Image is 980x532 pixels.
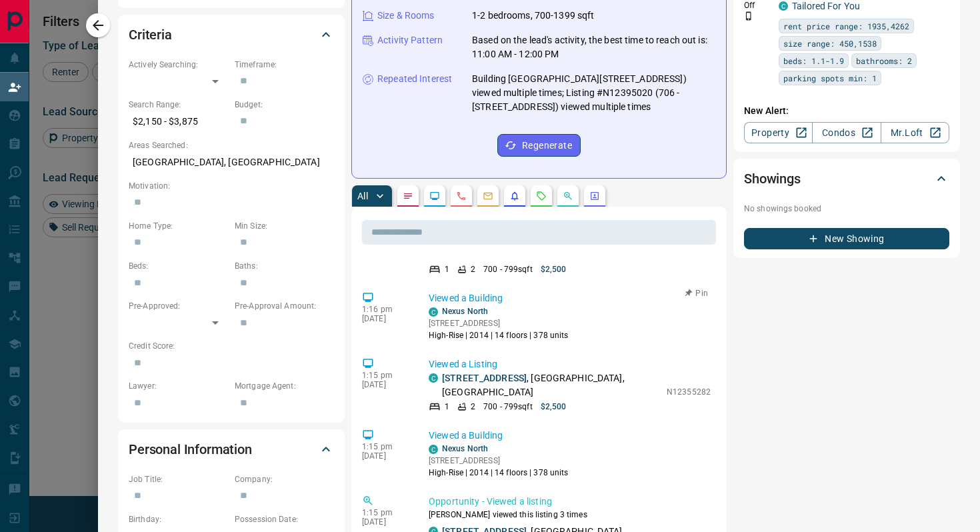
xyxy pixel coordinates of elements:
[536,191,547,201] svg: Requests
[856,54,912,67] span: bathrooms: 2
[129,300,228,312] p: Pre-Approved:
[129,59,228,71] p: Actively Searching:
[445,263,449,275] p: 1
[362,442,409,451] p: 1:15 pm
[377,9,435,23] p: Size & Rooms
[129,439,252,460] h2: Personal Information
[429,467,569,479] p: High-Rise | 2014 | 14 floors | 378 units
[472,33,715,61] p: Based on the lead's activity, the best time to reach out is: 11:00 AM - 12:00 PM
[471,263,475,275] p: 2
[563,191,573,201] svg: Opportunities
[483,191,493,201] svg: Emails
[235,99,334,111] p: Budget:
[429,291,711,305] p: Viewed a Building
[235,300,334,312] p: Pre-Approval Amount:
[235,473,334,485] p: Company:
[429,509,711,521] p: [PERSON_NAME] viewed this listing 3 times
[129,513,228,525] p: Birthday:
[129,433,334,465] div: Personal Information
[792,1,860,11] a: Tailored For You
[377,72,452,86] p: Repeated Interest
[445,401,449,413] p: 1
[442,444,488,453] a: Nexus North
[362,517,409,527] p: [DATE]
[677,287,716,299] button: Pin
[362,305,409,314] p: 1:16 pm
[429,329,569,341] p: High-Rise | 2014 | 14 floors | 378 units
[235,260,334,272] p: Baths:
[129,220,228,232] p: Home Type:
[589,191,600,201] svg: Agent Actions
[472,9,595,23] p: 1-2 bedrooms, 700-1399 sqft
[429,445,438,454] div: condos.ca
[362,371,409,380] p: 1:15 pm
[744,168,801,189] h2: Showings
[429,191,440,201] svg: Lead Browsing Activity
[235,59,334,71] p: Timeframe:
[472,72,715,114] p: Building [GEOGRAPHIC_DATA][STREET_ADDRESS]) viewed multiple times; Listing #N12395020 (706 - [STR...
[881,122,949,143] a: Mr.Loft
[129,473,228,485] p: Job Title:
[429,429,711,443] p: Viewed a Building
[744,203,949,215] p: No showings booked
[129,19,334,51] div: Criteria
[667,386,711,398] p: N12355282
[442,373,527,383] a: [STREET_ADDRESS]
[783,71,877,85] span: parking spots min: 1
[129,180,334,192] p: Motivation:
[509,191,520,201] svg: Listing Alerts
[429,307,438,317] div: condos.ca
[442,371,660,399] p: , [GEOGRAPHIC_DATA], [GEOGRAPHIC_DATA]
[129,111,228,133] p: $2,150 - $3,875
[129,24,172,45] h2: Criteria
[483,401,532,413] p: 700 - 799 sqft
[744,11,753,21] svg: Push Notification Only
[235,513,334,525] p: Possession Date:
[362,508,409,517] p: 1:15 pm
[129,139,334,151] p: Areas Searched:
[129,99,228,111] p: Search Range:
[362,314,409,323] p: [DATE]
[783,54,844,67] span: beds: 1.1-1.9
[779,1,788,11] div: condos.ca
[744,163,949,195] div: Showings
[541,263,567,275] p: $2,500
[403,191,413,201] svg: Notes
[429,317,569,329] p: [STREET_ADDRESS]
[429,373,438,383] div: condos.ca
[377,33,443,47] p: Activity Pattern
[744,228,949,249] button: New Showing
[783,37,877,50] span: size range: 450,1538
[235,380,334,392] p: Mortgage Agent:
[362,451,409,461] p: [DATE]
[429,495,711,509] p: Opportunity - Viewed a listing
[812,122,881,143] a: Condos
[744,104,949,118] p: New Alert:
[541,401,567,413] p: $2,500
[442,307,488,316] a: Nexus North
[429,357,711,371] p: Viewed a Listing
[456,191,467,201] svg: Calls
[235,220,334,232] p: Min Size:
[362,380,409,389] p: [DATE]
[129,340,334,352] p: Credit Score:
[497,134,581,157] button: Regenerate
[483,263,532,275] p: 700 - 799 sqft
[744,122,813,143] a: Property
[129,151,334,173] p: [GEOGRAPHIC_DATA], [GEOGRAPHIC_DATA]
[429,455,569,467] p: [STREET_ADDRESS]
[357,191,368,201] p: All
[783,19,909,33] span: rent price range: 1935,4262
[129,260,228,272] p: Beds:
[471,401,475,413] p: 2
[129,380,228,392] p: Lawyer:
